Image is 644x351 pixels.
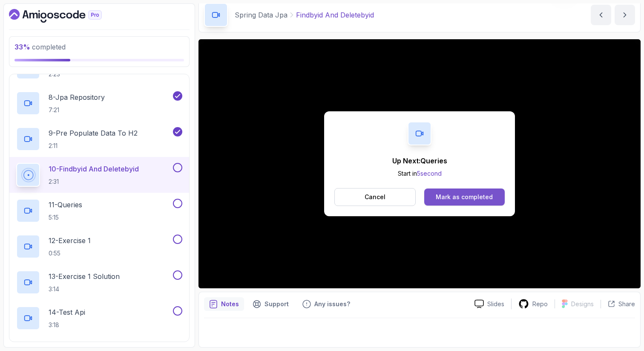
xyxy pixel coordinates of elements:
[532,300,548,308] p: Repo
[334,188,416,206] button: Cancel
[392,156,447,166] p: Up Next: Queries
[49,106,105,114] p: 7:21
[571,300,594,308] p: Designs
[49,177,139,186] p: 2:31
[221,300,239,308] p: Notes
[424,189,505,206] button: Mark as completed
[9,9,121,23] a: Dashboard
[16,127,182,151] button: 9-Pre Populate Data To H22:11
[198,39,641,288] iframe: 10 - findById and deleteById
[601,300,635,308] button: Share
[615,5,635,25] button: next content
[512,299,555,309] a: Repo
[264,300,289,308] p: Support
[417,170,442,177] span: 5 second
[49,321,85,329] p: 3:18
[49,271,120,281] p: 13 - Exercise 1 Solution
[235,10,287,20] p: Spring Data Jpa
[436,193,493,201] div: Mark as completed
[49,92,105,102] p: 8 - Jpa Repository
[49,200,82,210] p: 11 - Queries
[49,142,138,150] p: 2:11
[204,297,244,311] button: notes button
[247,297,294,311] button: Support button
[49,70,80,78] p: 2:23
[16,270,182,294] button: 13-Exercise 1 Solution3:14
[468,299,511,308] a: Slides
[591,5,611,25] button: previous content
[14,43,30,51] span: 33 %
[49,128,138,138] p: 9 - Pre Populate Data To H2
[49,307,85,317] p: 14 - Test Api
[487,300,504,308] p: Slides
[296,10,374,20] p: Findbyid And Deletebyid
[49,249,91,258] p: 0:55
[297,297,355,311] button: Feedback button
[49,164,139,174] p: 10 - Findbyid And Deletebyid
[16,199,182,223] button: 11-Queries5:15
[314,300,350,308] p: Any issues?
[392,169,447,178] p: Start in
[16,163,182,187] button: 10-Findbyid And Deletebyid2:31
[618,300,635,308] p: Share
[14,43,66,51] span: completed
[16,91,182,115] button: 8-Jpa Repository7:21
[16,235,182,258] button: 12-Exercise 10:55
[365,193,385,201] p: Cancel
[16,306,182,330] button: 14-Test Api3:18
[49,235,91,246] p: 12 - Exercise 1
[49,213,82,222] p: 5:15
[49,285,120,293] p: 3:14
